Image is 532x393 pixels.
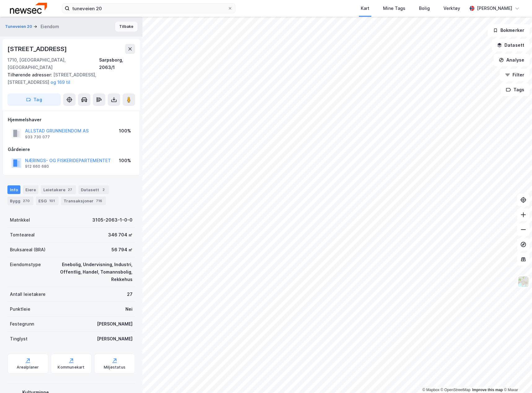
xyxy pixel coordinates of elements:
div: 101 [48,198,56,204]
button: Analyse [494,54,530,66]
button: Tuneveien 20 [5,24,33,30]
div: Gårdeiere [8,146,135,153]
div: Matrikkel [10,216,30,224]
div: ESG [36,196,59,205]
div: Festegrunn [10,320,34,328]
span: Tilhørende adresser: [7,72,53,77]
a: Mapbox [422,388,439,392]
div: [STREET_ADDRESS], [STREET_ADDRESS] [7,71,130,86]
div: Datasett [78,185,109,194]
div: Tinglyst [10,335,28,343]
div: [STREET_ADDRESS] [7,44,68,54]
div: Eiere [23,185,38,194]
div: Hjemmelshaver [8,116,135,123]
div: Verktøy [443,5,460,12]
div: Info [7,185,20,194]
div: Sarpsborg, 2063/1 [99,56,135,71]
button: Tag [7,93,61,106]
div: 270 [22,198,31,204]
iframe: Chat Widget [501,363,532,393]
div: Bruksareal (BRA) [10,246,46,253]
a: Improve this map [472,388,503,392]
div: 27 [127,291,133,298]
div: 346 704 ㎡ [108,231,133,239]
div: [PERSON_NAME] [97,320,133,328]
div: Kommunekart [58,365,85,370]
div: Tomteareal [10,231,35,239]
div: Punktleie [10,305,30,313]
a: OpenStreetMap [441,388,471,392]
div: Arealplaner [17,365,39,370]
div: 2 [100,187,107,193]
button: Tags [501,84,530,96]
div: 933 730 077 [25,135,50,140]
div: 716 [95,198,103,204]
div: 100% [119,157,131,164]
div: [PERSON_NAME] [477,5,512,12]
div: Bygg [7,196,33,205]
div: [PERSON_NAME] [97,335,133,343]
button: Datasett [492,39,530,51]
div: Leietakere [41,185,76,194]
button: Tilbake [115,22,137,32]
div: 100% [119,127,131,135]
div: Eiendom [41,23,59,30]
img: newsec-logo.f6e21ccffca1b3a03d2d.png [10,3,47,14]
div: Transaksjoner [61,196,106,205]
div: Kart [361,5,369,12]
div: Eiendomstype [10,261,41,268]
div: 3105-2063-1-0-0 [92,216,133,224]
div: Bolig [419,5,430,12]
div: Nei [125,305,133,313]
input: Søk på adresse, matrikkel, gårdeiere, leietakere eller personer [70,4,228,13]
div: Antall leietakere [10,291,46,298]
div: 27 [67,187,73,193]
div: 912 660 680 [25,164,49,169]
button: Filter [500,69,530,81]
div: 1710, [GEOGRAPHIC_DATA], [GEOGRAPHIC_DATA] [7,56,99,71]
div: 56 794 ㎡ [111,246,133,253]
div: Enebolig, Undervisning, Industri, Offentlig, Handel, Tomannsbolig, Rekkehus [48,261,133,283]
button: Bokmerker [488,24,530,37]
div: Mine Tags [383,5,405,12]
div: Miljøstatus [104,365,125,370]
img: Z [517,276,529,287]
